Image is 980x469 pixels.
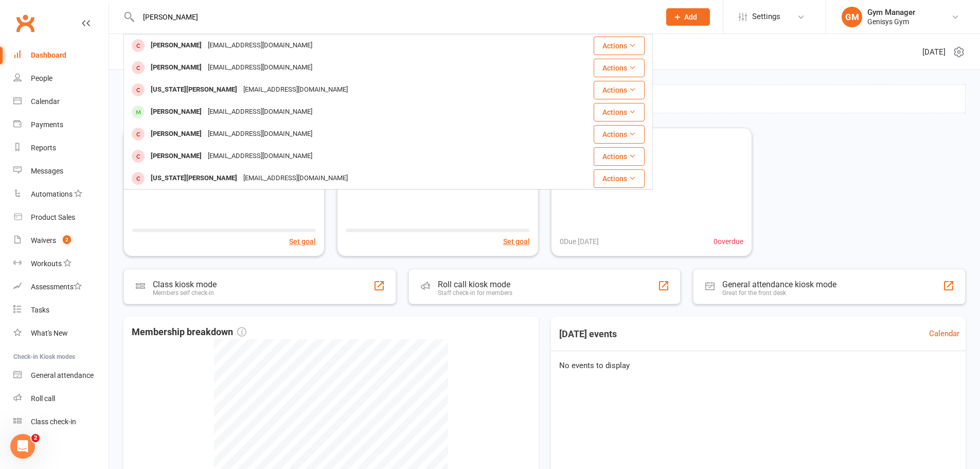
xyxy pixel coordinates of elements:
span: Add [684,13,697,21]
a: Waivers 2 [13,229,109,252]
div: Workouts [31,259,62,268]
span: 0 overdue [714,236,743,247]
div: No events to display [547,351,970,380]
a: General attendance kiosk mode [13,364,109,387]
span: 2 [31,434,40,442]
div: Great for the front desk [722,289,836,297]
a: Clubworx [12,10,38,36]
div: [EMAIL_ADDRESS][DOMAIN_NAME] [240,82,351,97]
div: [EMAIL_ADDRESS][DOMAIN_NAME] [205,105,315,119]
div: Members self check-in [153,289,217,297]
a: Workouts [13,252,109,275]
span: Membership breakdown [132,325,246,340]
h3: [DATE] events [551,325,625,343]
div: Automations [31,190,73,198]
a: Messages [13,160,109,183]
a: People [13,67,109,90]
a: What's New [13,322,109,345]
div: What's New [31,329,68,337]
div: People [31,74,52,82]
span: [DATE] [922,46,946,58]
div: Waivers [31,236,56,245]
button: Actions [594,37,645,55]
div: Tasks [31,306,49,314]
div: General attendance [31,371,94,379]
div: [PERSON_NAME] [148,105,205,119]
button: Actions [594,103,645,121]
div: Messages [31,167,63,175]
a: Tasks [13,299,109,322]
div: Reports [31,144,56,152]
div: Class check-in [31,418,76,426]
div: Roll call [31,394,55,403]
button: Actions [594,147,645,166]
div: Staff check-in for members [438,289,512,297]
div: [EMAIL_ADDRESS][DOMAIN_NAME] [205,60,315,75]
div: [US_STATE][PERSON_NAME] [148,171,240,186]
a: Calendar [13,90,109,113]
button: Actions [594,59,645,77]
div: [PERSON_NAME] [148,60,205,75]
div: [EMAIL_ADDRESS][DOMAIN_NAME] [205,149,315,164]
div: Dashboard [31,51,66,59]
div: Genisys Gym [867,17,915,26]
button: Set goal [503,236,530,247]
div: [EMAIL_ADDRESS][DOMAIN_NAME] [205,38,315,53]
div: [PERSON_NAME] [148,38,205,53]
a: Automations [13,183,109,206]
span: Settings [752,5,780,28]
span: 2 [63,235,71,244]
iframe: Intercom live chat [10,434,35,459]
a: Dashboard [13,44,109,67]
a: Payments [13,113,109,136]
a: Class kiosk mode [13,410,109,433]
a: Reports [13,136,109,160]
div: Calendar [31,97,60,106]
a: Assessments [13,275,109,299]
div: Gym Manager [867,8,915,17]
a: Calendar [929,327,959,340]
a: Product Sales [13,206,109,229]
div: Assessments [31,283,82,291]
button: Actions [594,169,645,188]
button: Set goal [289,236,316,247]
div: [PERSON_NAME] [148,149,205,164]
div: [PERSON_NAME] [148,127,205,142]
div: [EMAIL_ADDRESS][DOMAIN_NAME] [240,171,351,186]
div: Product Sales [31,213,75,221]
input: Search... [135,10,653,24]
a: Roll call [13,387,109,410]
div: [EMAIL_ADDRESS][DOMAIN_NAME] [205,127,315,142]
div: GM [842,7,862,27]
div: General attendance kiosk mode [722,280,836,289]
div: Payments [31,120,63,129]
span: 0 Due [DATE] [560,236,599,247]
div: [US_STATE][PERSON_NAME] [148,82,240,97]
div: Class kiosk mode [153,280,217,289]
button: Actions [594,81,645,99]
button: Actions [594,125,645,144]
button: Add [666,8,710,26]
div: Roll call kiosk mode [438,280,512,289]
